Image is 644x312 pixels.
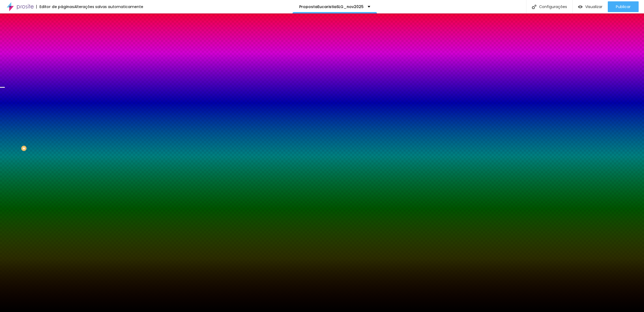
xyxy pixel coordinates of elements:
img: Ícone [532,5,536,9]
p: PropostaEucaristiaSLG_nov2025 [299,5,364,9]
span: Publicar [616,5,631,9]
div: Editor de páginas [36,5,74,9]
img: view-1.svg [578,5,583,9]
font: Configurações [539,5,567,9]
button: Publicar [608,1,639,12]
button: Visualizar [573,1,608,12]
div: Alterações salvas automaticamente [74,5,143,9]
span: Visualizar [585,5,602,9]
